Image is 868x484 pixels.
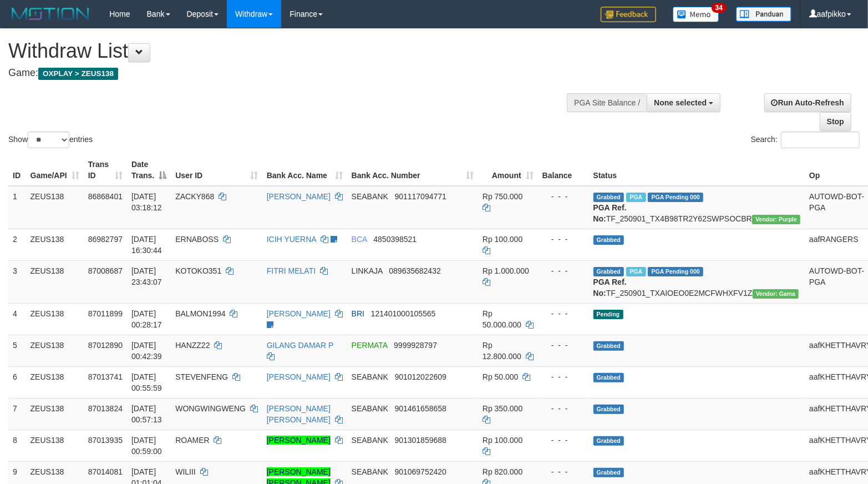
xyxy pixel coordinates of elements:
label: Search: [751,132,860,148]
span: Grabbed [593,436,625,446]
img: panduan.png [736,7,791,22]
td: 4 [8,303,26,335]
div: - - - [542,403,585,414]
span: 87013935 [88,436,123,445]
td: ZEUS138 [26,303,84,335]
span: Copy 9999928797 to clipboard [394,341,437,350]
th: Amount: activate to sort column ascending [478,154,538,186]
a: [PERSON_NAME] [PERSON_NAME] [267,404,331,424]
span: Grabbed [593,267,625,276]
span: Copy 901301859688 to clipboard [395,436,446,445]
span: STEVENFENG [175,372,228,381]
span: Rp 1.000.000 [483,266,529,275]
span: ZACKY868 [175,192,214,201]
span: 86868401 [88,192,123,201]
th: Bank Acc. Name: activate to sort column ascending [262,154,347,186]
span: Rp 50.000 [483,372,519,381]
span: Grabbed [593,468,625,477]
span: [DATE] 00:42:39 [131,341,162,361]
div: PGA Site Balance / [567,93,647,112]
span: 86982797 [88,235,123,244]
span: BALMON1994 [175,309,225,318]
span: Rp 12.800.000 [483,341,521,361]
span: BRI [352,309,364,318]
span: Rp 820.000 [483,467,522,476]
span: Grabbed [593,193,625,202]
span: SEABANK [352,372,388,381]
input: Search: [781,132,860,148]
td: ZEUS138 [26,335,84,366]
a: [PERSON_NAME] [267,309,331,318]
span: Copy 901117094771 to clipboard [395,192,446,201]
span: Copy 089635682432 to clipboard [389,266,440,275]
td: ZEUS138 [26,229,84,260]
span: SEABANK [352,404,388,413]
span: Marked by aafchomsokheang [626,267,646,276]
td: ZEUS138 [26,398,84,430]
span: ROAMER [175,436,209,445]
button: None selected [647,93,720,112]
th: Balance [538,154,589,186]
td: 8 [8,430,26,461]
span: BCA [352,235,367,244]
span: Copy 121401000105565 to clipboard [371,309,436,318]
th: User ID: activate to sort column ascending [171,154,262,186]
th: Bank Acc. Number: activate to sort column ascending [347,154,478,186]
span: Rp 100.000 [483,235,522,244]
span: PGA Pending [648,267,703,276]
span: 34 [712,3,727,13]
span: Rp 750.000 [483,192,522,201]
a: FITRI MELATI [267,266,316,275]
a: [PERSON_NAME] [267,372,331,381]
th: Trans ID: activate to sort column ascending [84,154,127,186]
span: Copy 901012022609 to clipboard [395,372,446,381]
td: ZEUS138 [26,186,84,229]
span: 87013824 [88,404,123,413]
span: WILIII [175,467,196,476]
span: [DATE] 16:30:44 [131,235,162,255]
h4: Game: [8,68,567,79]
span: [DATE] 00:57:13 [131,404,162,424]
td: ZEUS138 [26,260,84,303]
td: 6 [8,366,26,398]
span: [DATE] 00:28:17 [131,309,162,329]
span: SEABANK [352,436,388,445]
span: Vendor URL: https://trx4.1velocity.biz [752,215,800,224]
th: Game/API: activate to sort column ascending [26,154,84,186]
td: 3 [8,260,26,303]
span: WONGWINGWENG [175,404,246,413]
span: Grabbed [593,235,625,245]
span: ERNABOSS [175,235,219,244]
select: Showentries [28,132,69,148]
a: GILANG DAMAR P [267,341,333,350]
span: SEABANK [352,467,388,476]
span: 87011899 [88,309,123,318]
a: ICIH YUERNA [267,235,316,244]
a: Stop [820,112,851,131]
td: TF_250901_TXAIOEO0E2MCFWHXFV1Z [589,260,805,303]
h1: Withdraw List [8,40,567,62]
span: 87013741 [88,372,123,381]
a: [PERSON_NAME] [267,192,331,201]
th: ID [8,154,26,186]
b: PGA Ref. No: [593,278,627,298]
th: Date Trans.: activate to sort column descending [127,154,171,186]
div: - - - [542,191,585,202]
span: OXPLAY > ZEUS138 [38,68,118,80]
span: Copy 901461658658 to clipboard [395,404,446,413]
b: PGA Ref. No: [593,203,627,223]
span: LINKAJA [352,266,383,275]
img: Feedback.jpg [601,7,656,22]
div: - - - [542,340,585,351]
span: [DATE] 00:59:00 [131,436,162,456]
span: Grabbed [593,405,625,414]
span: Marked by aaftrukkakada [626,193,646,202]
div: - - - [542,234,585,245]
div: - - - [542,371,585,382]
span: Grabbed [593,341,625,351]
span: Copy 901069752420 to clipboard [395,467,446,476]
span: PGA Pending [648,193,703,202]
td: 5 [8,335,26,366]
div: - - - [542,265,585,276]
td: 2 [8,229,26,260]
